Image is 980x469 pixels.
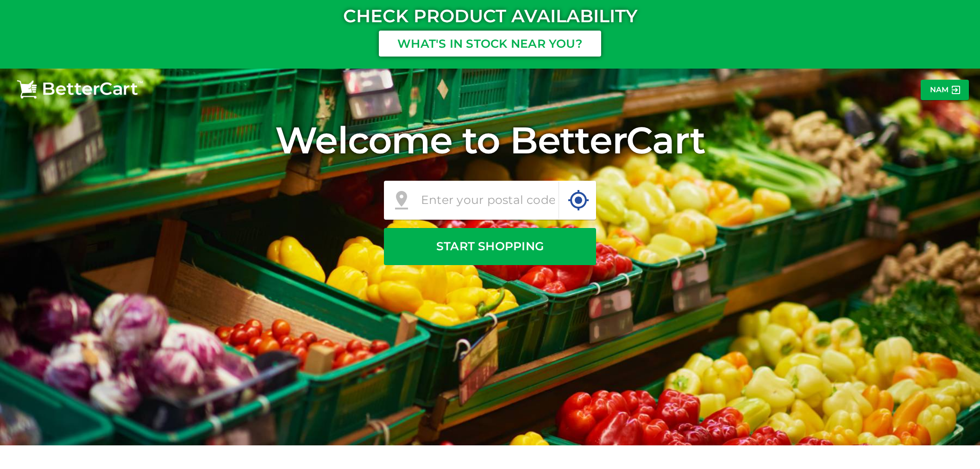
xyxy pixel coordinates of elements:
button: Start shopping [384,228,596,265]
input: Enter your postal code [421,190,555,210]
h1: Welcome to BetterCart [7,119,973,162]
button: locate [563,184,594,216]
p: What's in stock near you? [397,35,583,53]
button: Nam [921,80,969,100]
button: What's in stock near you? [379,31,601,57]
p: Start shopping [436,238,544,255]
p: Nam [930,84,949,95]
h5: CHECK PRODUCT AVAILABILITY [343,4,637,30]
img: bettercart-logo-white-no-tag.png [6,69,153,111]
